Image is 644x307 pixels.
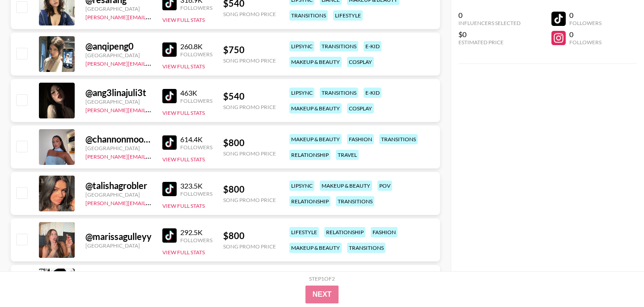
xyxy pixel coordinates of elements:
button: Next [305,286,339,303]
div: e-kid [364,41,381,51]
div: Step 1 of 2 [309,275,335,282]
div: Followers [180,237,212,244]
div: $ 750 [223,44,276,55]
button: View Full Stats [162,109,205,116]
div: [GEOGRAPHIC_DATA] [85,145,152,151]
div: [GEOGRAPHIC_DATA] [85,98,152,105]
div: Song Promo Price [223,197,276,203]
div: pov [377,181,392,191]
div: makeup & beauty [289,103,342,114]
img: TikTok [162,228,177,243]
div: cosplay [347,57,374,67]
div: [GEOGRAPHIC_DATA] [85,5,152,12]
div: $ 800 [223,230,276,241]
div: 0 [569,30,602,39]
div: travel [336,150,359,160]
div: relationship [289,150,330,160]
div: $ 540 [223,91,276,102]
img: TikTok [162,42,177,57]
div: transitions [347,243,386,253]
div: transitions [320,41,358,51]
img: TikTok [162,89,177,103]
div: e-kid [364,88,381,98]
div: cosplay [347,103,374,114]
div: 292.5K [180,228,212,237]
div: @ channonmooney [85,134,152,145]
button: View Full Stats [162,156,205,163]
div: @ talishagrobler [85,180,152,191]
iframe: Drift Widget Chat Controller [599,262,633,296]
div: [GEOGRAPHIC_DATA] [85,191,152,198]
div: makeup & beauty [289,243,342,253]
div: 463K [180,88,212,97]
div: Song Promo Price [223,57,276,64]
div: Song Promo Price [223,104,276,110]
a: [PERSON_NAME][EMAIL_ADDRESS][DOMAIN_NAME] [85,105,218,114]
a: [PERSON_NAME][EMAIL_ADDRESS][DOMAIN_NAME] [85,198,218,206]
div: lipsync [289,181,314,191]
div: lipsync [289,41,314,51]
div: Song Promo Price [223,11,276,17]
div: [GEOGRAPHIC_DATA] [85,52,152,59]
div: Followers [180,144,212,151]
div: $0 [458,30,521,39]
div: makeup & beauty [289,134,342,144]
div: Song Promo Price [223,243,276,250]
div: transitions [379,134,418,144]
div: fashion [347,134,374,144]
div: 323.5K [180,181,212,190]
div: Influencers Selected [458,20,521,26]
img: TikTok [162,182,177,196]
a: [PERSON_NAME][EMAIL_ADDRESS][DOMAIN_NAME] [85,59,218,67]
a: [PERSON_NAME][EMAIL_ADDRESS][DOMAIN_NAME] [85,12,218,21]
div: relationship [324,227,365,237]
img: TikTok [162,135,177,150]
div: Followers [180,4,212,11]
div: lifestyle [289,227,319,237]
div: Estimated Price [458,39,521,46]
button: View Full Stats [162,63,205,70]
div: transitions [320,88,358,98]
div: @ marissagulleyy [85,231,152,242]
div: Followers [180,51,212,58]
div: relationship [289,196,330,206]
div: lipsync [289,88,314,98]
div: transitions [336,196,374,206]
div: Followers [569,39,602,46]
div: lifestyle [333,10,363,21]
div: Song Promo Price [223,150,276,157]
div: 0 [458,11,521,20]
div: Followers [180,190,212,197]
button: View Full Stats [162,202,205,209]
a: [PERSON_NAME][EMAIL_ADDRESS][DOMAIN_NAME] [85,151,218,160]
div: Followers [569,20,602,26]
div: 0 [569,11,602,20]
button: View Full Stats [162,249,205,256]
div: makeup & beauty [289,57,342,67]
div: @ anqipeng0 [85,41,152,52]
div: makeup & beauty [320,181,372,191]
div: 614.4K [180,135,212,144]
div: $ 800 [223,137,276,148]
button: View Full Stats [162,17,205,23]
div: Followers [180,97,212,104]
div: $ 800 [223,184,276,195]
div: [GEOGRAPHIC_DATA] [85,242,152,249]
div: fashion [371,227,398,237]
div: 260.8K [180,42,212,51]
div: @ ang3linajuli3t [85,87,152,98]
div: transitions [289,10,328,21]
